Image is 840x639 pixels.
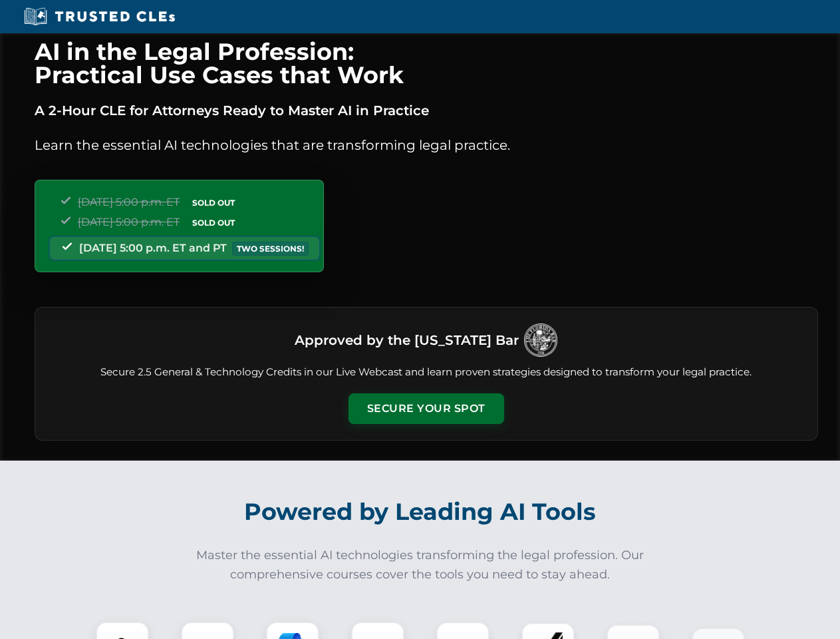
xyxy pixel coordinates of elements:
span: [DATE] 5:00 p.m. ET [78,196,180,208]
p: A 2-Hour CLE for Attorneys Ready to Master AI in Practice [35,100,818,121]
h1: AI in the Legal Profession: Practical Use Cases that Work [35,40,818,87]
p: Secure 2.5 General & Technology Credits in our Live Webcast and learn proven strategies designed ... [51,365,801,380]
p: Master the essential AI technologies transforming the legal profession. Our comprehensive courses... [188,546,653,584]
img: Trusted CLEs [20,7,179,27]
span: SOLD OUT [188,216,239,230]
h2: Powered by Leading AI Tools [52,489,789,535]
span: [DATE] 5:00 p.m. ET [78,216,180,228]
p: Learn the essential AI technologies that are transforming legal practice. [35,134,818,156]
button: Secure Your Spot [349,393,504,424]
span: SOLD OUT [188,196,239,210]
h3: Approved by the [US_STATE] Bar [295,328,519,352]
img: Logo [524,323,557,357]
